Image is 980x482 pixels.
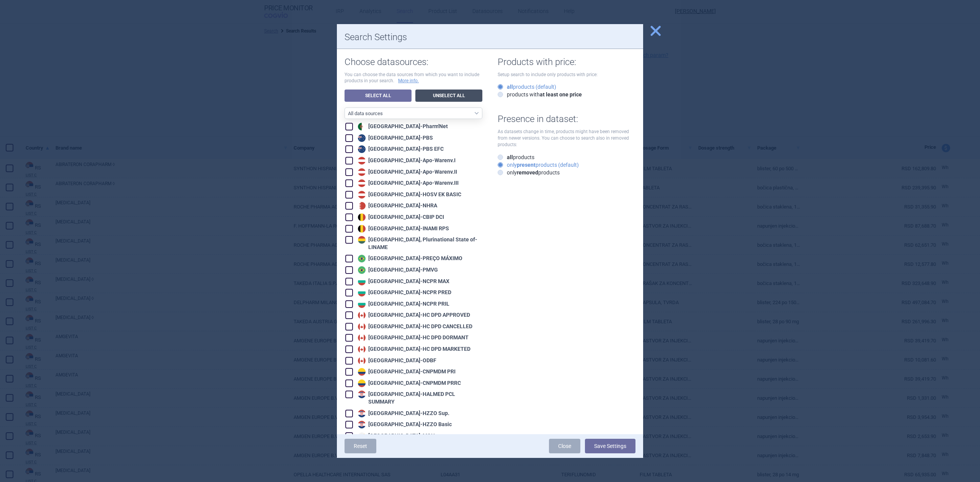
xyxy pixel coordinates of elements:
div: [GEOGRAPHIC_DATA] - CBIP DCI [356,213,444,221]
p: As datasets change in time, products might have been removed from newer versions. You can choose ... [498,129,635,148]
div: [GEOGRAPHIC_DATA] - HZZO Sup. [356,410,449,417]
p: Setup search to include only products with price: [498,72,635,78]
h1: Products with price: [498,57,635,68]
strong: all [507,84,513,90]
img: Bahrain [358,202,366,210]
a: Unselect All [415,90,482,102]
img: Bulgaria [358,300,366,308]
img: Canada [358,323,366,331]
a: Close [549,439,580,453]
div: [GEOGRAPHIC_DATA] - MOH [356,432,435,440]
button: Save Settings [585,439,635,453]
img: Canada [358,357,366,365]
div: [GEOGRAPHIC_DATA] - Pharm'Net [356,123,448,130]
h1: Presence in dataset: [498,114,635,125]
h1: Search Settings [345,32,635,43]
h1: Choose datasources: [345,57,482,68]
img: Bulgaria [358,278,366,285]
div: [GEOGRAPHIC_DATA] - HZZO Basic [356,421,452,428]
div: [GEOGRAPHIC_DATA] - ODBF [356,357,436,365]
label: products (default) [498,83,556,91]
img: Colombia [358,379,366,387]
img: Belgium [358,213,366,221]
div: [GEOGRAPHIC_DATA] - HC DPD APPROVED [356,311,470,319]
div: [GEOGRAPHIC_DATA] - HC DPD MARKETED [356,345,470,353]
div: [GEOGRAPHIC_DATA] - Apo-Warenv.I [356,157,456,164]
img: Brazil [358,266,366,274]
div: [GEOGRAPHIC_DATA], Plurinational State of - LINAME [356,236,482,251]
div: [GEOGRAPHIC_DATA] - PBS [356,134,433,142]
img: Canada [358,311,366,319]
img: Australia [358,134,366,142]
img: Cyprus [358,432,366,440]
label: only products (default) [498,161,579,169]
img: Canada [358,345,366,353]
div: [GEOGRAPHIC_DATA] - HALMED PCL SUMMARY [356,391,482,405]
div: [GEOGRAPHIC_DATA] - PREÇO MÁXIMO [356,255,462,262]
img: Austria [358,157,366,164]
img: Colombia [358,368,366,376]
strong: all [507,154,513,160]
img: Belgium [358,225,366,233]
img: Canada [358,334,366,342]
strong: at least one price [540,91,582,98]
div: [GEOGRAPHIC_DATA] - NHRA [356,202,437,210]
label: products with [498,91,582,98]
div: [GEOGRAPHIC_DATA] - PMVG [356,266,438,274]
strong: removed [517,169,538,176]
img: Croatia [358,391,366,398]
div: [GEOGRAPHIC_DATA] - CNPMDM PRI [356,368,456,376]
img: Australia [358,145,366,153]
div: [GEOGRAPHIC_DATA] - HC DPD DORMANT [356,334,469,342]
div: [GEOGRAPHIC_DATA] - HOSV EK BASIC [356,191,461,199]
img: Croatia [358,410,366,417]
div: [GEOGRAPHIC_DATA] - INAMI RPS [356,225,449,233]
img: Austria [358,191,366,199]
img: Austria [358,168,366,176]
div: [GEOGRAPHIC_DATA] - NCPR MAX [356,278,449,285]
label: products [498,153,534,161]
div: [GEOGRAPHIC_DATA] - Apo-Warenv.III [356,179,459,187]
img: Brazil [358,255,366,262]
strong: present [517,162,536,168]
img: Croatia [358,421,366,428]
a: More info. [398,78,419,84]
div: [GEOGRAPHIC_DATA] - Apo-Warenv.II [356,168,457,176]
label: only products [498,169,560,176]
div: [GEOGRAPHIC_DATA] - HC DPD CANCELLED [356,323,472,331]
img: Bulgaria [358,289,366,296]
img: Algeria [358,123,366,130]
a: Select All [345,90,412,102]
div: [GEOGRAPHIC_DATA] - CNPMDM PRRC [356,379,461,387]
div: [GEOGRAPHIC_DATA] - NCPR PRED [356,289,451,296]
div: [GEOGRAPHIC_DATA] - NCPR PRIL [356,300,449,308]
p: You can choose the data sources from which you want to include products in your search. [345,72,482,85]
a: Reset [345,439,376,453]
img: Bolivia, Plurinational State of [358,236,366,244]
div: [GEOGRAPHIC_DATA] - PBS EFC [356,145,444,153]
img: Austria [358,179,366,187]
